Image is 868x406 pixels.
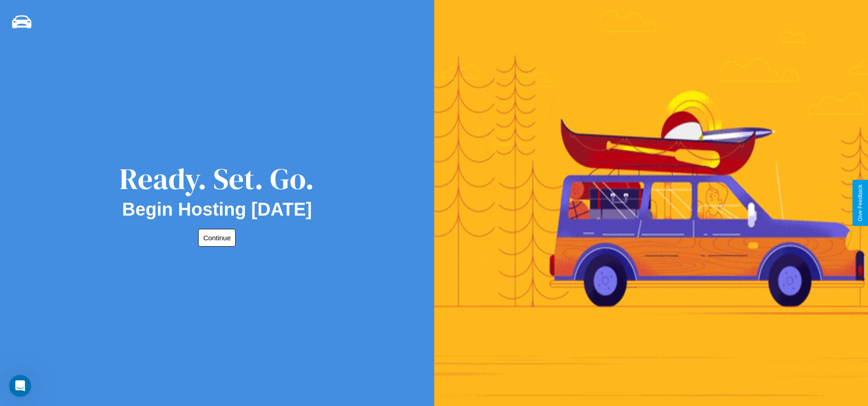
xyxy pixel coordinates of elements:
div: Ready. Set. Go. [119,158,314,199]
button: Continue [198,229,236,247]
h2: Begin Hosting [DATE] [122,199,312,220]
div: Give Feedback [857,184,863,222]
iframe: Intercom live chat [9,375,31,397]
